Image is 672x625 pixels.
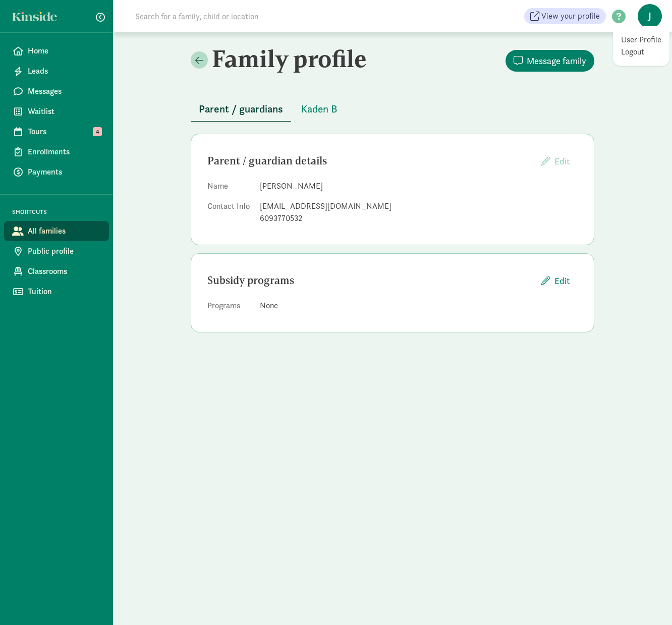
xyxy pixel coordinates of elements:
[28,146,101,158] span: Enrollments
[207,153,533,169] div: Parent / guardian details
[4,81,109,101] a: Messages
[28,45,101,57] span: Home
[4,162,109,182] a: Payments
[260,212,578,224] div: 6093770532
[93,127,102,136] span: 4
[199,101,283,117] span: Parent / guardians
[621,34,661,46] a: User Profile
[293,103,346,115] a: Kaden B
[191,103,291,115] a: Parent / guardians
[4,101,109,122] a: Waitlist
[638,4,662,28] span: J
[293,97,346,121] button: Kaden B
[4,142,109,162] a: Enrollments
[4,241,109,261] a: Public profile
[260,180,578,192] dd: [PERSON_NAME]
[207,200,252,229] dt: Contact Info
[28,85,101,97] span: Messages
[28,105,101,118] span: Waitlist
[28,166,101,178] span: Payments
[4,281,109,302] a: Tuition
[129,6,412,26] input: Search for a family, child or location
[191,97,291,122] button: Parent / guardians
[533,150,578,172] button: Edit
[260,300,578,312] div: None
[28,265,101,277] span: Classrooms
[533,270,578,292] button: Edit
[28,286,101,298] span: Tuition
[260,200,578,212] div: [EMAIL_ADDRESS][DOMAIN_NAME]
[524,8,606,24] a: View your profile
[4,61,109,81] a: Leads
[28,65,101,77] span: Leads
[207,180,252,196] dt: Name
[207,300,252,316] dt: Programs
[4,221,109,241] a: All families
[4,261,109,281] a: Classrooms
[506,50,594,72] button: Message family
[191,44,390,73] h2: Family profile
[301,101,338,117] span: Kaden B
[4,122,109,142] a: Tours 4
[527,54,586,68] span: Message family
[4,41,109,61] a: Home
[28,126,101,138] span: Tours
[28,245,101,257] span: Public profile
[554,274,570,288] span: Edit
[541,10,600,22] span: View your profile
[207,272,533,289] div: Subsidy programs
[621,46,661,58] a: Logout
[28,225,101,237] span: All families
[622,577,672,625] iframe: Chat Widget
[554,155,570,167] span: Edit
